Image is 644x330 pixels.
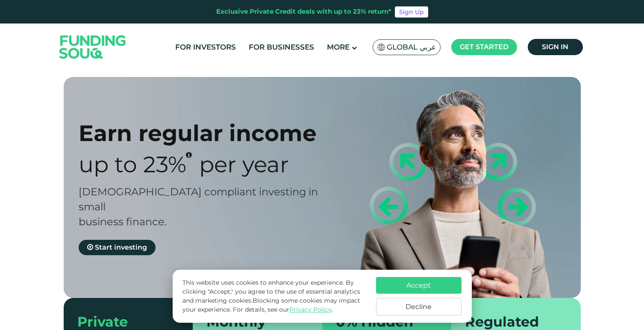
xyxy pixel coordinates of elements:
a: For Businesses [247,40,316,54]
span: [DEMOGRAPHIC_DATA] compliant investing in small business finance. [79,186,318,228]
span: More [327,43,350,51]
span: Global عربي [387,42,436,52]
span: Up to 23% [79,151,186,178]
span: Per Year [199,151,289,178]
a: Start investing [79,240,156,255]
i: 23% IRR (expected) ~ 15% Net yield (expected) [186,151,192,158]
div: Exclusive Private Credit deals with up to 23% return* [216,7,391,17]
span: Sign in [542,43,568,51]
span: For details, see our . [233,306,333,313]
p: This website uses cookies to enhance your experience. By clicking "Accept," you agree to the use ... [182,278,367,314]
a: Sign Up [395,6,428,18]
img: SA Flag [377,44,385,51]
a: Privacy Policy [289,306,332,313]
button: Decline [376,298,462,315]
span: Get started [460,43,509,51]
a: For Investors [173,40,238,54]
span: Blocking some cookies may impact your experience. [182,297,360,313]
img: Logo [51,25,135,68]
div: Earn regular income [79,120,337,147]
button: Accept [376,277,462,294]
a: Sign in [528,39,583,55]
span: Start investing [95,243,147,251]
